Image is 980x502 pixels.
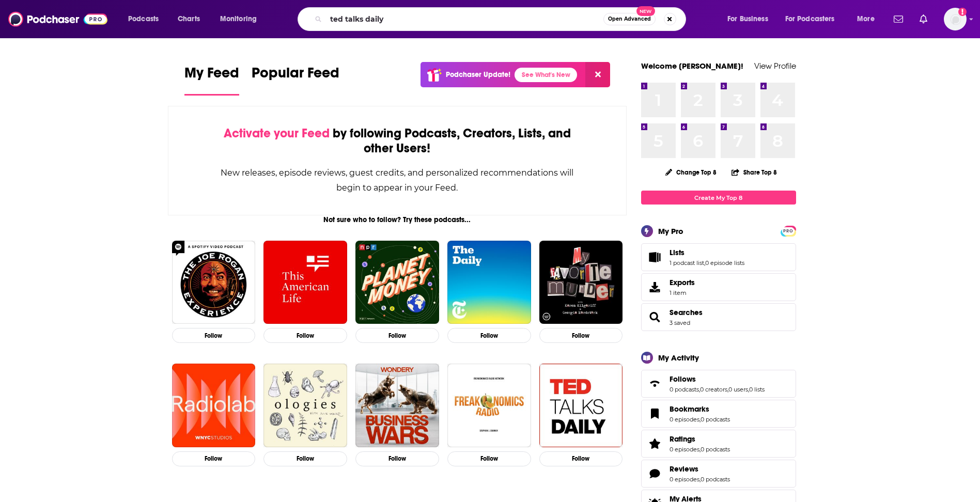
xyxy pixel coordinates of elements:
[944,8,967,30] span: Logged in as mbrennan2
[670,404,709,414] span: Bookmarks
[670,278,695,287] span: Exports
[168,215,627,224] div: Not sure who to follow? Try these podcasts...
[670,434,695,444] span: Ratings
[701,416,730,423] a: 0 podcasts
[447,451,531,466] button: Follow
[220,12,257,26] span: Monitoring
[355,451,439,466] button: Follow
[645,310,665,324] a: Searches
[670,416,699,423] a: 0 episodes
[749,386,765,393] a: 0 lists
[263,364,347,447] img: Ologies with Alie Ward
[701,446,730,453] a: 0 podcasts
[704,259,705,266] span: ,
[128,12,159,26] span: Podcasts
[608,17,651,22] span: Open Advanced
[645,280,665,294] span: Exports
[658,226,683,236] div: My Pro
[779,11,850,27] button: open menu
[263,241,347,324] img: This American Life
[670,319,690,326] a: 3 saved
[220,165,575,195] div: New releases, episode reviews, guest credits, and personalized recommendations will begin to appe...
[539,364,623,447] img: TED Talks Daily
[252,64,339,88] span: Popular Feed
[184,64,239,96] a: My Feed
[731,162,777,182] button: Share Top 8
[670,464,698,474] span: Reviews
[701,476,730,483] a: 0 podcasts
[224,126,330,141] span: Activate your Feed
[782,227,795,234] a: PRO
[355,328,439,343] button: Follow
[670,248,685,257] span: Lists
[705,259,744,266] a: 0 episode lists
[915,10,931,28] a: Show notifications dropdown
[539,328,623,343] button: Follow
[184,64,239,88] span: My Feed
[641,243,796,271] span: Lists
[890,10,907,28] a: Show notifications dropdown
[172,241,256,324] img: The Joe Rogan Experience
[754,61,796,71] a: View Profile
[178,12,200,26] span: Charts
[785,12,835,26] span: For Podcasters
[636,6,655,16] span: New
[447,241,531,324] img: The Daily
[645,250,665,264] a: Lists
[603,13,656,25] button: Open AdvancedNew
[727,12,768,26] span: For Business
[699,416,701,423] span: ,
[670,374,765,384] a: Follows
[850,11,888,27] button: open menu
[447,364,531,447] img: Freakonomics Radio
[670,289,695,296] span: 1 item
[658,353,699,363] div: My Activity
[670,446,699,453] a: 0 episodes
[641,460,796,488] span: Reviews
[645,466,665,481] a: Reviews
[172,451,256,466] button: Follow
[944,8,967,30] button: Show profile menu
[172,364,256,447] img: Radiolab
[121,11,172,27] button: open menu
[720,11,781,27] button: open menu
[171,11,206,27] a: Charts
[220,126,575,156] div: by following Podcasts, Creators, Lists, and other Users!
[355,364,439,447] img: Business Wars
[263,328,347,343] button: Follow
[539,451,623,466] button: Follow
[8,9,107,29] img: Podchaser - Follow, Share and Rate Podcasts
[659,166,723,179] button: Change Top 8
[670,434,730,444] a: Ratings
[446,70,510,79] p: Podchaser Update!
[748,386,749,393] span: ,
[670,386,699,393] a: 0 podcasts
[172,328,256,343] button: Follow
[670,476,699,483] a: 0 episodes
[355,241,439,324] img: Planet Money
[539,241,623,324] img: My Favorite Murder with Karen Kilgariff and Georgia Hardstark
[307,7,696,31] div: Search podcasts, credits, & more...
[670,248,744,257] a: Lists
[641,273,796,301] a: Exports
[263,451,347,466] button: Follow
[213,11,270,27] button: open menu
[641,400,796,428] span: Bookmarks
[447,328,531,343] button: Follow
[645,436,665,451] a: Ratings
[641,370,796,398] span: Follows
[641,61,743,71] a: Welcome [PERSON_NAME]!
[641,303,796,331] span: Searches
[670,308,703,317] a: Searches
[699,446,701,453] span: ,
[728,386,748,393] a: 0 users
[727,386,728,393] span: ,
[326,11,603,27] input: Search podcasts, credits, & more...
[641,430,796,458] span: Ratings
